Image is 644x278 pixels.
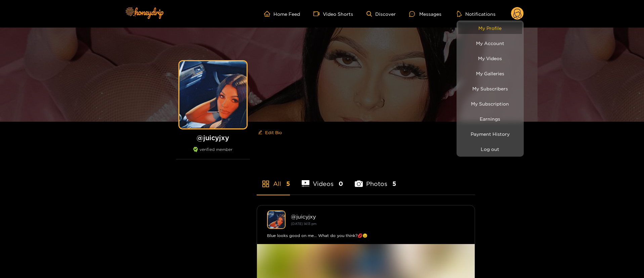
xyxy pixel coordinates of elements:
button: Log out [458,143,522,155]
a: My Account [458,37,522,49]
a: My Videos [458,52,522,64]
a: My Profile [458,22,522,34]
a: Earnings [458,113,522,125]
a: My Subscription [458,98,522,110]
a: Payment History [458,128,522,140]
a: My Galleries [458,68,522,79]
a: My Subscribers [458,83,522,94]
